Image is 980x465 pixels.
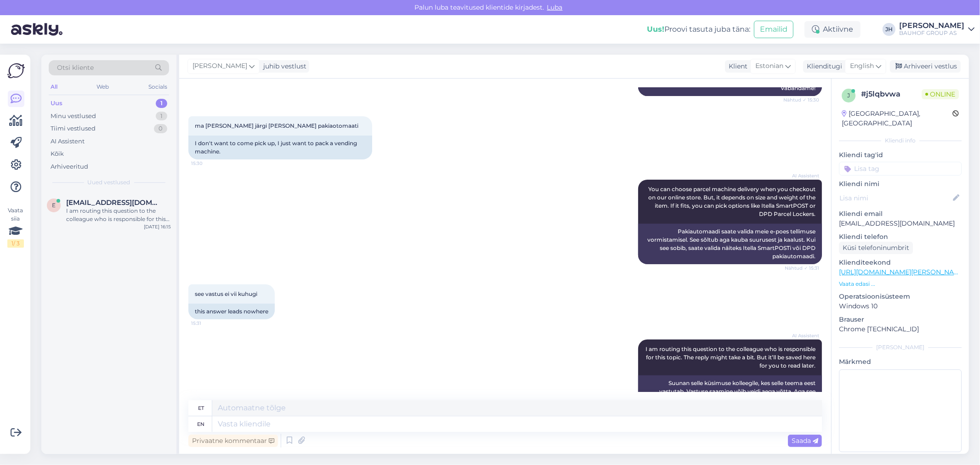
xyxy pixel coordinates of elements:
[52,202,56,209] span: e
[51,149,64,159] div: Kõik
[785,172,819,179] span: AI Assistent
[193,61,247,71] span: [PERSON_NAME]
[850,61,874,71] span: English
[839,193,951,203] input: Lisa nimi
[839,280,962,288] p: Vaata edasi ...
[95,81,111,93] div: Web
[839,136,962,145] div: Kliendi info
[839,301,962,311] p: Windows 10
[646,346,817,369] span: I am routing this question to the colleague who is responsible for this topic. The reply might ta...
[57,63,94,73] span: Otsi kliente
[785,265,819,272] span: Nähtud ✓ 15:31
[544,3,566,11] span: Luba
[638,224,822,264] div: Pakiautomaadi saate valida meie e-poes tellimuse vormistamisel. See sõltub aga kauba suurusest ja...
[785,332,819,339] span: AI Assistent
[803,62,842,71] div: Klienditugi
[839,219,962,228] p: [EMAIL_ADDRESS][DOMAIN_NAME]
[839,268,966,276] a: [URL][DOMAIN_NAME][PERSON_NAME]
[7,239,24,248] div: 1 / 3
[839,162,962,176] input: Lisa tag
[188,304,275,319] div: this answer leads nowhere
[647,24,750,35] div: Proovi tasuta juba täna:
[839,258,962,267] p: Klienditeekond
[783,96,819,103] span: Nähtud ✓ 15:30
[883,23,895,36] div: JH
[156,112,167,121] div: 1
[839,343,962,352] div: [PERSON_NAME]
[792,437,818,445] span: Saada
[195,122,358,129] span: ma [PERSON_NAME] järgi [PERSON_NAME] pakiaotomaati
[7,206,24,248] div: Vaata siia
[755,61,783,71] span: Estonian
[648,186,817,217] span: You can choose parcel machine delivery when you checkout on our online store. But, it depends on ...
[188,435,278,447] div: Privaatne kommentaar
[839,242,913,254] div: Küsi telefoninumbrit
[51,124,96,133] div: Tiimi vestlused
[51,112,96,121] div: Minu vestlused
[188,136,372,159] div: I don't want to come pick up, I just want to pack a vending machine.
[195,290,257,297] span: see vastus ei vii kuhugi
[754,21,793,38] button: Emailid
[922,89,959,99] span: Online
[839,292,962,301] p: Operatsioonisüsteem
[147,81,169,93] div: Socials
[899,22,964,29] div: [PERSON_NAME]
[156,99,167,108] div: 1
[839,150,962,160] p: Kliendi tag'id
[198,416,205,432] div: en
[51,137,85,146] div: AI Assistent
[839,324,962,334] p: Chrome [TECHNICAL_ID]
[861,89,922,100] div: # j5lqbvwa
[7,62,25,79] img: Askly Logo
[66,198,162,207] span: everannamae@gmail.com
[839,315,962,324] p: Brauser
[839,357,962,367] p: Märkmed
[842,109,952,128] div: [GEOGRAPHIC_DATA], [GEOGRAPHIC_DATA]
[725,62,748,71] div: Klient
[260,62,306,71] div: juhib vestlust
[49,81,59,93] div: All
[154,124,167,133] div: 0
[51,99,62,108] div: Uus
[198,400,204,416] div: et
[890,60,961,73] div: Arhiveeri vestlus
[191,160,226,167] span: 15:30
[847,92,850,99] span: j
[647,25,664,34] b: Uus!
[839,209,962,219] p: Kliendi email
[638,375,822,408] div: Suunan selle küsimuse kolleegile, kes selle teema eest vastutab. Vastuse saamine võib veidi aega ...
[191,320,226,327] span: 15:31
[88,178,130,187] span: Uued vestlused
[66,207,171,223] div: I am routing this question to the colleague who is responsible for this topic. The reply might ta...
[51,162,88,171] div: Arhiveeritud
[839,232,962,242] p: Kliendi telefon
[144,223,171,230] div: [DATE] 16:15
[804,21,861,38] div: Aktiivne
[899,29,964,37] div: BAUHOF GROUP AS
[839,179,962,189] p: Kliendi nimi
[899,22,974,37] a: [PERSON_NAME]BAUHOF GROUP AS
